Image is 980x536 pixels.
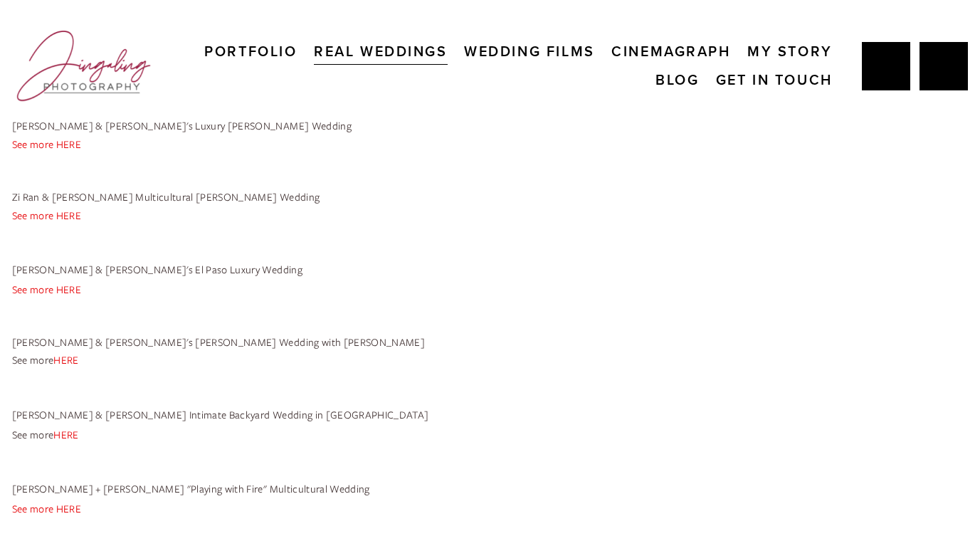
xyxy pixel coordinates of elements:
a: Cinemagraph [611,38,730,66]
a: Instagram [920,42,968,90]
a: My Story [747,38,833,66]
a: Real Weddings [314,38,448,66]
a: See more HERE [12,283,81,296]
p: See more [12,425,969,445]
div: Zi Ran & [PERSON_NAME] Multicultural [PERSON_NAME] Wedding [12,189,969,226]
p: [PERSON_NAME] & [PERSON_NAME] Intimate Backyard Wedding in [GEOGRAPHIC_DATA] [12,405,969,425]
div: [PERSON_NAME] & [PERSON_NAME]'s Luxury [PERSON_NAME] Wedding [12,118,969,154]
div: [PERSON_NAME] & [PERSON_NAME]'s [PERSON_NAME] Wedding with [PERSON_NAME] [12,335,969,371]
a: Blog [655,66,699,95]
a: HERE [53,353,78,367]
a: See more HERE [12,209,81,222]
p: [PERSON_NAME] + [PERSON_NAME] "Playing with Fire" Multicultural Wedding [12,479,969,499]
a: Jing Yang [862,42,910,90]
a: Wedding Films [464,38,595,66]
p: See more [12,350,969,370]
a: Portfolio [204,38,297,66]
a: Get In Touch [716,66,833,95]
a: See more HERE [12,137,81,151]
a: HERE [53,428,78,441]
p: [PERSON_NAME] & [PERSON_NAME]'s El Paso Luxury Wedding [12,260,969,280]
img: Jingaling Photography [12,24,156,107]
a: See more HERE [12,502,81,515]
